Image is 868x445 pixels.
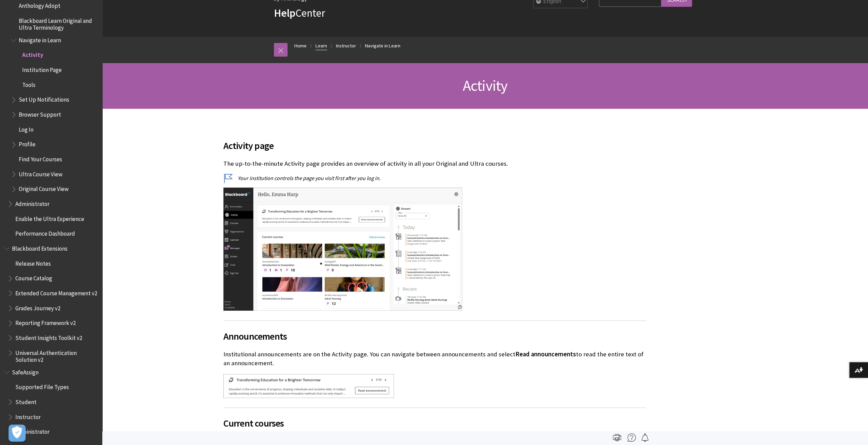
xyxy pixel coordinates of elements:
[223,416,646,430] span: Current courses
[15,228,75,237] span: Performance Dashboard
[15,302,60,312] span: Grades Journey v2
[613,433,621,442] img: Print
[15,396,36,405] span: Student
[19,109,61,118] span: Browser Support
[223,159,646,168] p: The up-to-the-minute Activity page provides an overview of activity in all your Original and Ultr...
[223,350,646,368] p: Institutional announcements are on the Activity page. You can navigate between announcements and ...
[19,183,69,193] span: Original Course View
[15,382,69,391] span: Supported File Types
[365,42,400,50] a: Navigate in Learn
[223,138,646,153] span: Activity page
[223,188,462,311] img: The Activity page, featuring institutional announcements along the top, current courses in the mi...
[9,425,26,442] button: Open Preferences
[19,34,61,44] span: Navigate in Learn
[15,332,82,341] span: Student Insights Toolkit v2
[19,168,62,178] span: Ultra Course View
[223,174,646,182] p: Your institution controls the page you visit first after you log in.
[19,139,35,148] span: Profile
[641,433,649,442] img: Follow this page
[22,49,43,59] span: Activity
[15,426,49,435] span: Administrator
[515,350,576,358] span: Read announcements
[19,153,62,163] span: Find Your Courses
[19,15,98,31] span: Blackboard Learn Original and Ultra Terminology
[628,433,636,442] img: More help
[336,42,356,50] a: Instructor
[12,243,68,252] span: Blackboard Extensions
[4,367,98,437] nav: Book outline for Blackboard SafeAssign
[15,287,97,297] span: Extended Course Management v2
[22,79,35,88] span: Tools
[223,374,394,398] img: An institutional announcement, with options to move to other announcements and a Read announcemen...
[294,42,307,50] a: Home
[4,243,98,363] nav: Book outline for Blackboard Extensions
[274,6,325,20] a: HelpCenter
[15,213,84,222] span: Enable the Ultra Experience
[223,329,646,343] span: Announcements
[15,347,98,363] span: Universal Authentication Solution v2
[463,76,508,95] span: Activity
[315,42,327,50] a: Learn
[15,411,41,420] span: Instructor
[15,317,76,327] span: Reporting Framework v2
[22,64,62,73] span: Institution Page
[15,273,52,282] span: Course Catalog
[19,124,33,133] span: Log In
[15,198,49,207] span: Administrator
[15,258,51,267] span: Release Notes
[12,367,39,376] span: SafeAssign
[274,6,295,20] strong: Help
[19,94,69,103] span: Set Up Notifications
